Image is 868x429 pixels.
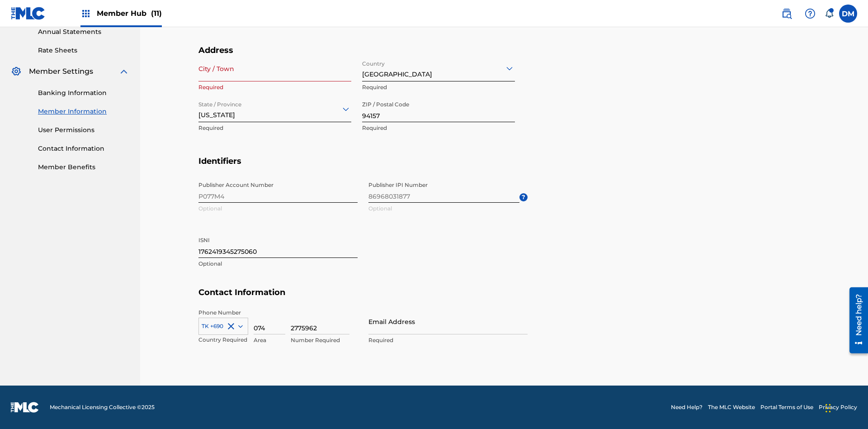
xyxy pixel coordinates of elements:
[38,107,129,116] a: Member Information
[198,124,351,132] p: Required
[11,66,22,77] img: Member Settings
[368,336,528,344] p: Required
[198,156,810,177] h5: Identifiers
[362,54,385,68] label: Country
[198,83,351,91] p: Required
[38,125,129,135] a: User Permissions
[198,95,241,109] label: State / Province
[38,144,129,153] a: Contact Information
[29,66,93,77] span: Member Settings
[198,287,810,309] h5: Contact Information
[38,27,129,37] a: Annual Statements
[362,83,515,91] p: Required
[839,5,857,23] div: User Menu
[38,162,129,172] a: Member Benefits
[50,403,155,411] span: Mechanical Licensing Collective © 2025
[760,403,813,411] a: Portal Terms of Use
[823,386,868,429] iframe: Chat Widget
[291,336,349,344] p: Number Required
[198,336,248,344] p: Country Required
[801,5,819,23] div: Help
[519,193,528,201] span: ?
[843,284,868,358] iframe: Resource Center
[254,336,285,344] p: Area
[38,88,129,98] a: Banking Information
[198,45,528,56] h5: Address
[362,57,515,79] div: [GEOGRAPHIC_DATA]
[198,98,351,120] div: [US_STATE]
[708,403,755,411] a: The MLC Website
[805,8,816,19] img: help
[819,403,857,411] a: Privacy Policy
[826,395,831,422] div: Drag
[11,7,46,20] img: MLC Logo
[362,124,515,132] p: Required
[38,46,129,55] a: Rate Sheets
[80,8,91,19] img: Top Rightsholders
[778,5,796,23] a: Public Search
[198,260,358,268] p: Optional
[118,66,129,77] img: expand
[11,402,39,413] img: logo
[151,9,162,18] span: (11)
[825,9,834,18] div: Notifications
[97,8,162,19] span: Member Hub
[781,8,792,19] img: search
[671,403,703,411] a: Need Help?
